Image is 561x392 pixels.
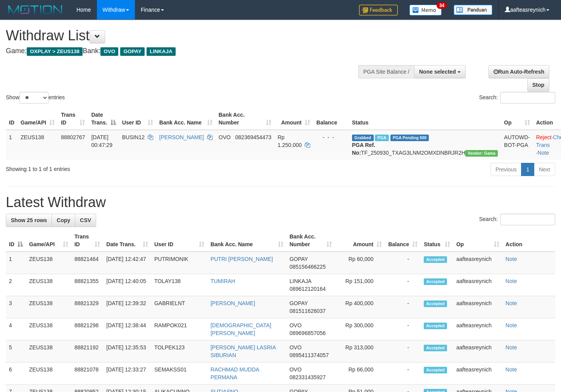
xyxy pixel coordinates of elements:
td: TOLAY138 [151,274,207,296]
span: LINKAJA [147,47,176,56]
th: Status [349,108,501,130]
td: [DATE] 12:38:44 [103,318,151,340]
td: - [385,340,421,363]
th: ID [6,108,17,130]
th: Trans ID: activate to sort column ascending [58,108,88,130]
span: Copy 0895411374057 to clipboard [290,352,329,358]
td: ZEUS138 [26,340,71,363]
a: Note [506,322,517,328]
th: Bank Acc. Name: activate to sort column ascending [156,108,216,130]
th: Trans ID: activate to sort column ascending [71,230,103,252]
td: 6 [6,363,26,385]
span: OVO [100,47,118,56]
span: LINKAJA [290,278,311,284]
button: None selected [414,65,466,78]
img: MOTION_logo.png [6,4,65,16]
td: 88821355 [71,274,103,296]
td: [DATE] 12:39:32 [103,296,151,318]
a: [PERSON_NAME] [159,134,204,140]
span: Accepted [424,300,447,307]
td: 1 [6,130,17,160]
td: GABRIELNT [151,296,207,318]
th: Op: activate to sort column ascending [453,230,502,252]
img: panduan.png [454,5,492,15]
td: 1 [6,252,26,274]
a: Reject [536,134,552,140]
td: ZEUS138 [26,363,71,385]
span: Copy 089696857056 to clipboard [290,330,326,336]
a: TUMIRAH [211,278,235,284]
div: Showing 1 to 1 of 1 entries [6,162,228,173]
td: Rp 151,000 [335,274,385,296]
label: Search: [479,214,555,225]
span: Marked by aafsreyleap [375,135,388,141]
td: aafteasreynich [453,274,502,296]
span: Accepted [424,345,447,351]
span: Rp 1.250.000 [278,134,302,148]
td: aafteasreynich [453,340,502,363]
td: Rp 60,000 [335,252,385,274]
th: Amount: activate to sort column ascending [274,108,313,130]
td: PUTRIMONIK [151,252,207,274]
div: PGA Site Balance / [358,65,414,78]
img: Button%20Memo.svg [409,5,442,16]
span: Copy 085156466225 to clipboard [290,264,326,270]
a: Run Auto-Refresh [489,65,549,78]
td: [DATE] 12:33:27 [103,363,151,385]
span: Copy 082369454473 to clipboard [235,134,271,140]
span: BUSIN12 [122,134,145,140]
h4: Game: Bank: [6,47,366,55]
span: Grabbed [352,135,374,141]
td: - [385,318,421,340]
span: 88802767 [61,134,85,140]
th: User ID: activate to sort column ascending [151,230,207,252]
a: Note [506,366,517,373]
td: [DATE] 12:35:53 [103,340,151,363]
span: Copy 081511626037 to clipboard [290,308,326,314]
th: Game/API: activate to sort column ascending [17,108,58,130]
span: OVO [219,134,231,140]
td: ZEUS138 [26,274,71,296]
td: aafteasreynich [453,296,502,318]
td: 5 [6,340,26,363]
td: 88821298 [71,318,103,340]
span: Accepted [424,323,447,329]
td: 4 [6,318,26,340]
div: - - - [316,133,346,141]
th: Game/API: activate to sort column ascending [26,230,71,252]
th: Balance: activate to sort column ascending [385,230,421,252]
span: [DATE] 00:47:29 [91,134,112,148]
td: Rp 66,000 [335,363,385,385]
th: Op: activate to sort column ascending [501,108,533,130]
a: [PERSON_NAME] LASRIA SIBURIAN [211,344,276,358]
th: Bank Acc. Name: activate to sort column ascending [207,230,287,252]
h1: Latest Withdraw [6,195,555,210]
th: User ID: activate to sort column ascending [119,108,156,130]
td: ZEUS138 [26,318,71,340]
th: ID: activate to sort column descending [6,230,26,252]
td: aafteasreynich [453,252,502,274]
a: Note [506,300,517,306]
td: - [385,252,421,274]
td: - [385,274,421,296]
td: 88821078 [71,363,103,385]
a: PUTRI [PERSON_NAME] [211,256,273,262]
b: PGA Ref. No: [352,142,375,156]
td: 3 [6,296,26,318]
a: CSV [75,214,96,227]
a: Note [538,150,549,156]
span: GOPAY [290,300,308,306]
span: CSV [80,217,91,223]
h1: Withdraw List [6,28,366,43]
span: Accepted [424,256,447,263]
td: RAMPOK021 [151,318,207,340]
span: OVO [290,366,302,373]
span: Copy [57,217,70,223]
td: 88821464 [71,252,103,274]
input: Search: [500,92,555,104]
a: RACHMAD MUDDA PERMANA [211,366,259,380]
td: SEMAKSS01 [151,363,207,385]
a: Stop [527,78,549,92]
th: Balance [313,108,349,130]
a: [PERSON_NAME] [211,300,255,306]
